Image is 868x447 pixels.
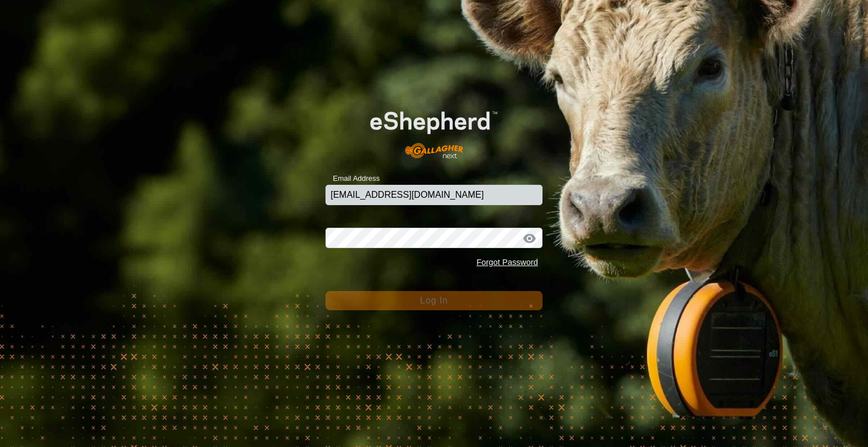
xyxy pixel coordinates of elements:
[420,296,448,305] span: Log In
[325,173,380,184] label: Email Address
[476,258,538,267] a: Forgot Password
[325,185,542,205] input: Email Address
[325,291,542,310] button: Log In
[347,93,520,167] img: E-shepherd Logo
